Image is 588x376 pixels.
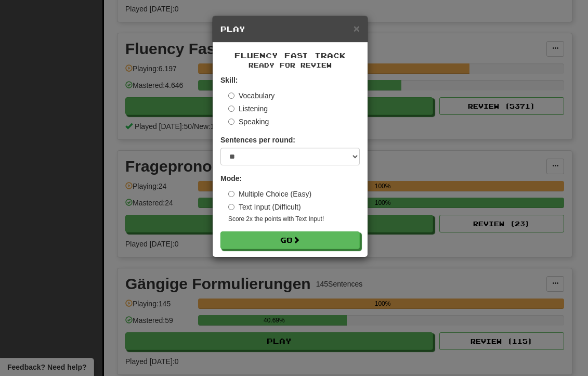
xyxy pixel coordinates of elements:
input: Vocabulary [228,93,234,99]
label: Sentences per round: [220,135,295,145]
strong: Skill: [220,76,238,84]
button: Close [354,23,360,34]
span: Fluency Fast Track [234,51,346,60]
label: Listening [228,103,268,114]
label: Multiple Choice (Easy) [228,189,311,199]
span: × [354,22,360,34]
label: Speaking [228,116,269,127]
input: Text Input (Difficult) [228,204,234,210]
label: Vocabulary [228,90,275,101]
button: Go [220,231,360,249]
strong: Mode: [220,174,242,183]
input: Multiple Choice (Easy) [228,191,234,197]
input: Listening [228,106,234,112]
h5: Play [220,24,360,34]
label: Text Input (Difficult) [228,202,301,212]
small: Score 2x the points with Text Input ! [228,215,360,224]
small: Ready for Review [220,61,360,70]
input: Speaking [228,119,234,125]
